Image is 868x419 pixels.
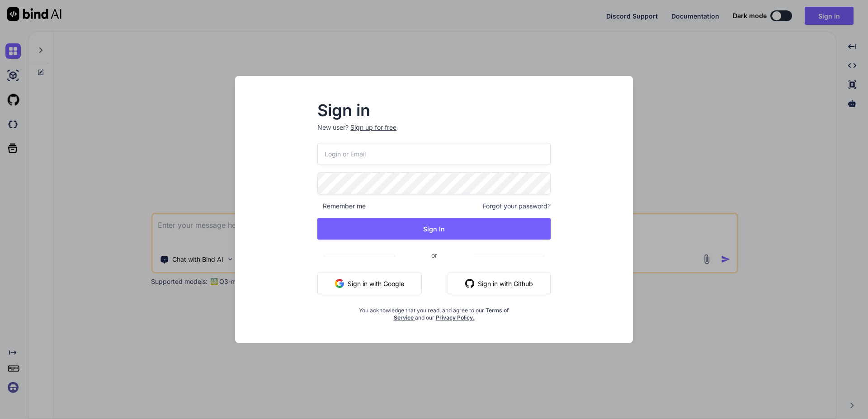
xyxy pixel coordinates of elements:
[317,143,551,165] input: Login or Email
[350,123,396,132] div: Sign up for free
[317,202,366,211] span: Remember me
[356,301,512,321] div: You acknowledge that you read, and agree to our and our
[317,218,551,240] button: Sign In
[465,279,474,288] img: github
[448,273,551,294] button: Sign in with Github
[335,279,344,288] img: google
[395,244,473,266] span: or
[394,307,509,321] a: Terms of Service
[436,314,475,321] a: Privacy Policy.
[317,123,551,143] p: New user?
[317,273,422,294] button: Sign in with Google
[317,103,551,118] h2: Sign in
[483,202,551,211] span: Forgot your password?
